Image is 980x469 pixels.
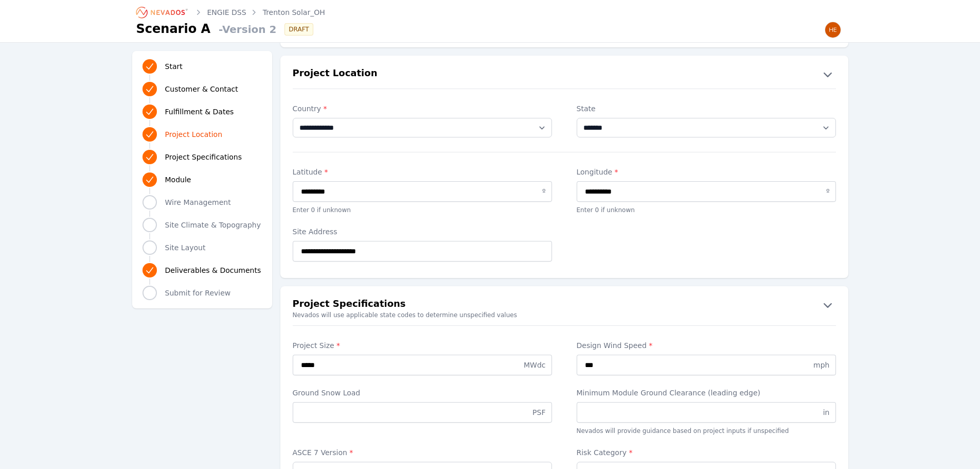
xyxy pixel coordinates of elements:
[165,242,206,253] span: Site Layout
[136,4,325,21] nav: Breadcrumb
[165,265,261,275] span: Deliverables & Documents
[293,227,552,237] label: Site Address
[293,447,552,458] label: ASCE 7 Version
[165,288,231,298] span: Submit for Review
[577,447,836,458] label: Risk Category
[577,206,836,214] p: Enter 0 if unknown
[577,388,836,398] label: Minimum Module Ground Clearance (leading edge)
[165,107,234,117] span: Fulfillment & Dates
[293,340,552,351] label: Project Size
[165,129,223,140] span: Project Location
[577,340,836,351] label: Design Wind Speed
[284,23,313,36] div: DRAFT
[165,84,238,94] span: Customer & Contact
[293,206,552,214] p: Enter 0 if unknown
[165,220,261,230] span: Site Climate & Topography
[165,175,191,185] span: Module
[825,22,841,38] img: Henar Luque
[136,21,211,37] h1: Scenario A
[293,167,552,177] label: Latitude
[165,197,231,207] span: Wire Management
[280,311,848,319] small: Nevados will use applicable state codes to determine unspecified values
[142,57,262,302] nav: Progress
[293,103,552,114] label: Country
[207,7,246,18] a: ENGIE DSS
[165,61,183,72] span: Start
[577,427,836,435] p: Nevados will provide guidance based on project inputs if unspecified
[280,66,848,82] button: Project Location
[280,297,848,313] button: Project Specifications
[293,66,378,82] h2: Project Location
[577,167,836,177] label: Longitude
[215,22,276,37] span: - Version 2
[293,388,552,398] label: Ground Snow Load
[293,297,406,313] h2: Project Specifications
[165,152,242,162] span: Project Specifications
[263,7,325,18] a: Trenton Solar_OH
[577,103,836,114] label: State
